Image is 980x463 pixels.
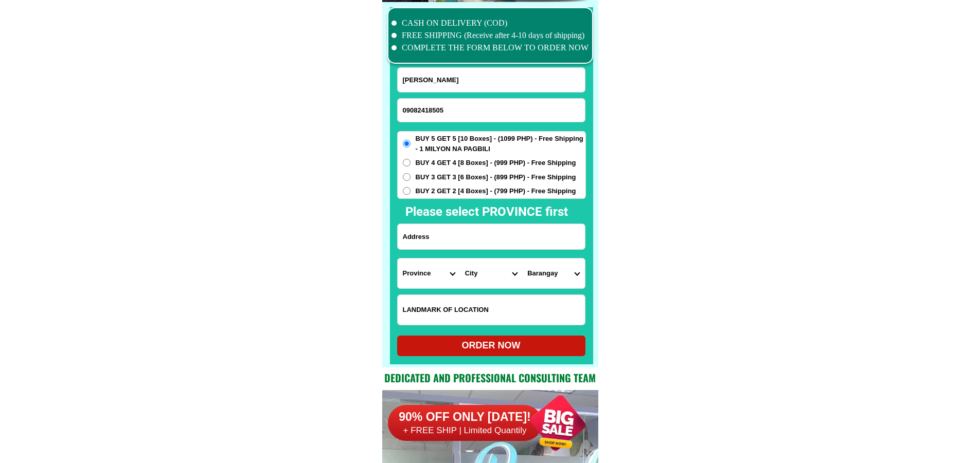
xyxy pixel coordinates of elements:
input: BUY 5 GET 5 [10 Boxes] - (1099 PHP) - Free Shipping - 1 MILYON NA PAGBILI [403,140,411,147]
input: Input full_name [398,68,585,92]
input: Input address [398,224,585,249]
h6: 90% OFF ONLY [DATE]! [388,410,542,425]
h2: Dedicated and professional consulting team [382,370,598,385]
span: BUY 4 GET 4 [8 Boxes] - (999 PHP) - Free Shipping [416,158,576,168]
h6: + FREE SHIP | Limited Quantily [388,425,542,436]
select: Select province [398,258,460,288]
h2: Please select PROVINCE first [405,202,679,221]
span: BUY 3 GET 3 [6 Boxes] - (899 PHP) - Free Shipping [416,172,576,182]
li: FREE SHIPPING (Receive after 4-10 days of shipping) [391,29,589,42]
input: Input phone_number [398,99,585,122]
span: BUY 2 GET 2 [4 Boxes] - (799 PHP) - Free Shipping [416,186,576,196]
li: COMPLETE THE FORM BELOW TO ORDER NOW [391,42,589,54]
select: Select district [460,258,522,288]
select: Select commune [522,258,584,288]
input: BUY 2 GET 2 [4 Boxes] - (799 PHP) - Free Shipping [403,187,411,195]
input: BUY 3 GET 3 [6 Boxes] - (899 PHP) - Free Shipping [403,173,411,181]
input: Input LANDMARKOFLOCATION [398,295,585,325]
span: BUY 5 GET 5 [10 Boxes] - (1099 PHP) - Free Shipping - 1 MILYON NA PAGBILI [416,134,585,154]
div: ORDER NOW [397,339,585,353]
li: CASH ON DELIVERY (COD) [391,17,589,29]
input: BUY 4 GET 4 [8 Boxes] - (999 PHP) - Free Shipping [403,159,411,166]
